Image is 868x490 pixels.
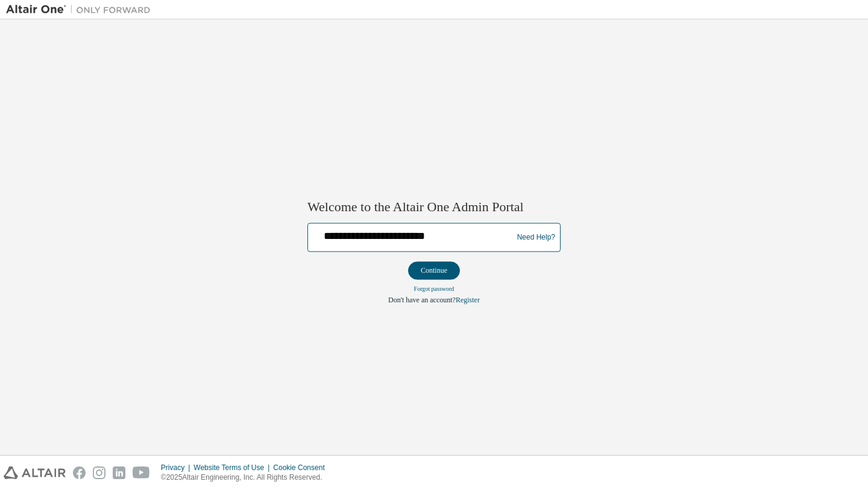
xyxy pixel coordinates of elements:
[414,286,454,293] a: Forgot password
[133,466,150,479] img: youtube.svg
[161,472,332,483] p: © 2025 Altair Engineering, Inc. All Rights Reserved.
[193,463,273,472] div: Website Terms of Use
[388,296,456,305] span: Don't have an account?
[408,262,460,280] button: Continue
[73,466,86,479] img: facebook.svg
[113,466,125,479] img: linkedin.svg
[93,466,105,479] img: instagram.svg
[6,4,157,16] img: Altair One
[456,296,480,305] a: Register
[307,199,561,215] h2: Welcome to the Altair One Admin Portal
[517,237,555,238] a: Need Help?
[161,463,193,472] div: Privacy
[4,466,66,479] img: altair_logo.svg
[273,463,332,472] div: Cookie Consent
